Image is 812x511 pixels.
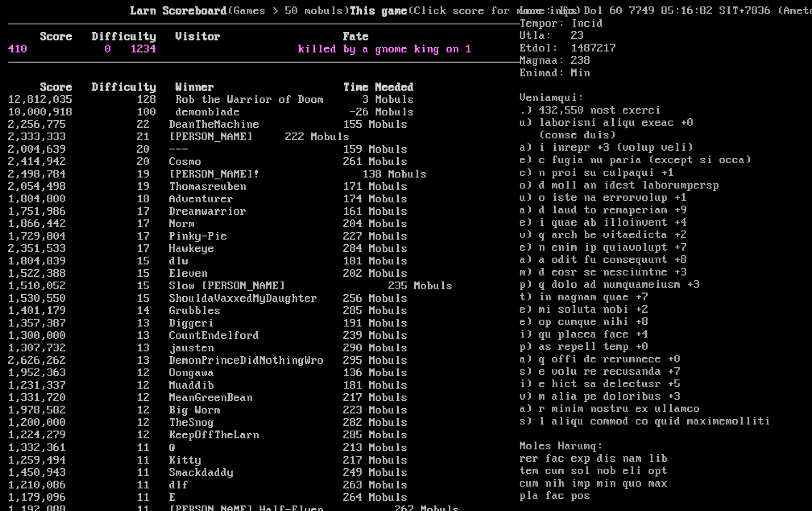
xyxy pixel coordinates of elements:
[8,454,408,467] a: 1,259,494 11 Kitty 217 Mobuls
[8,292,408,305] a: 1,530,550 15 ShouldaVaxxedMyDaughter 256 Mobuls
[8,242,408,255] a: 2,351,533 17 Hawkeye 284 Mobuls
[8,255,408,268] a: 1,804,839 15 dlw 181 Mobuls
[8,379,408,392] a: 1,231,337 12 Muaddib 181 Mobuls
[8,329,408,342] a: 1,300,000 13 CountEndelford 239 Mobuls
[8,354,408,367] a: 2,626,262 13 DemonPrinceDidNothingWro 295 Mobuls
[8,106,414,119] a: 10,000,918 100 demonblade -26 Mobuls
[8,404,408,417] a: 1,978,582 12 Big Worm 223 Mobuls
[8,391,408,404] a: 1,331,720 12 MeanGreenBean 217 Mobuls
[350,5,408,17] b: This game
[131,5,227,17] b: Larn Scoreboard
[41,30,369,43] b: Score Difficulty Visitor Fate
[8,342,408,355] a: 1,307,732 13 jausten 290 Mobuls
[8,5,520,485] larn: (Games > 50 mobuls) (Click score for more info) Click on a score for more information ---- Reload...
[8,168,427,181] a: 2,498,784 19 [PERSON_NAME]! 138 Mobuls
[8,267,408,280] a: 1,522,388 15 Eleven 202 Mobuls
[8,143,408,156] a: 2,004,639 20 --- 159 Mobuls
[8,43,472,56] a: 410 0 1234 killed by a gnome king on 1
[8,193,408,206] a: 1,804,800 18 Adventurer 174 Mobuls
[8,131,350,144] a: 2,333,333 21 [PERSON_NAME] 222 Mobuls
[41,81,414,94] b: Score Difficulty Winner Time Needed
[8,479,408,492] a: 1,210,086 11 dlf 263 Mobuls
[8,155,408,168] a: 2,414,942 20 Cosmo 261 Mobuls
[8,367,408,379] a: 1,952,363 12 Oongawa 136 Mobuls
[8,304,408,317] a: 1,401,179 14 Grubbles 285 Mobuls
[8,205,408,218] a: 1,751,986 17 Dreamwarrior 161 Mobuls
[8,93,414,106] a: 12,812,035 128 Rob the Warrior of Doom 3 Mobuls
[8,118,408,131] a: 2,256,775 22 DeanTheMachine 155 Mobuls
[8,230,408,243] a: 1,729,804 17 Pinky-Pie 227 Mobuls
[8,416,408,429] a: 1,200,000 12 TheSnog 282 Mobuls
[520,5,804,485] stats: Lore: Ips Dol 60 7749 85:16:82 SIT+7836 (Ametcon Adipisci Elitse Doei) Tempor: Incid Utla: 23 Etd...
[8,466,408,479] a: 1,450,943 11 Smackdaddy 249 Mobuls
[8,317,408,330] a: 1,357,387 13 Diggeri 191 Mobuls
[8,280,453,293] a: 1,510,052 15 Slow [PERSON_NAME] 235 Mobuls
[8,180,408,193] a: 2,054,498 19 Thomasreuben 171 Mobuls
[8,218,408,230] a: 1,866,442 17 Norm 204 Mobuls
[8,442,408,454] a: 1,332,361 11 @ 213 Mobuls
[8,429,408,442] a: 1,224,279 12 KeepOffTheLarn 285 Mobuls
